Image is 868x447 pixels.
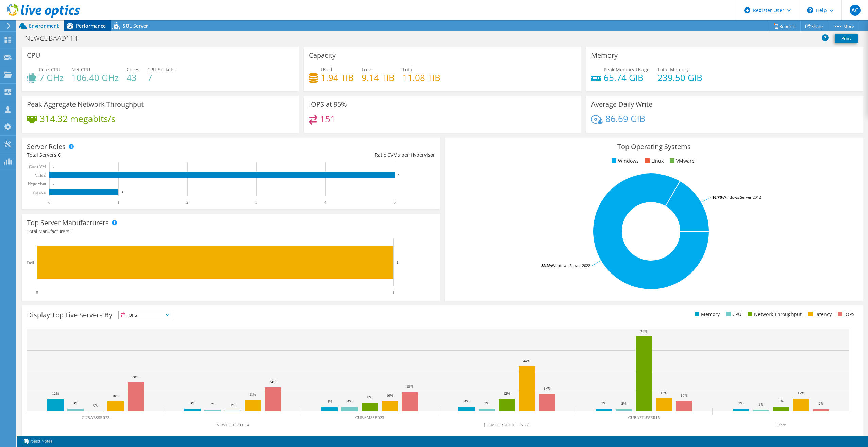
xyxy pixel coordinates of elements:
text: 1% [230,403,235,407]
text: 2% [819,401,824,405]
text: 2% [738,401,744,405]
text: 28% [132,375,139,379]
text: 3% [73,401,78,405]
span: Net CPU [71,66,90,73]
text: 2% [601,401,606,405]
text: 4% [327,399,332,403]
span: 1 [70,228,73,234]
h4: 7 GHz [39,74,64,81]
li: CPU [724,311,741,318]
h3: Memory [591,52,618,59]
text: 3 [255,200,257,205]
text: 12% [52,391,59,395]
text: CUBAFILESER15 [628,415,660,420]
a: Share [800,21,828,31]
text: 10% [681,393,687,397]
text: 10% [386,393,393,397]
text: 13% [661,391,667,395]
h3: Peak Aggregate Network Throughput [27,101,144,108]
span: 0 [388,152,390,158]
span: Environment [29,22,59,29]
text: Physical [32,190,46,195]
text: 0% [93,403,98,407]
span: SQL Server [123,22,148,29]
tspan: 83.3% [541,263,552,268]
li: Linux [643,157,664,165]
text: 3% [190,401,195,405]
h3: Capacity [309,52,336,59]
a: More [828,21,859,31]
text: 0 [53,165,54,168]
li: VMware [668,157,695,165]
span: Total [402,66,414,73]
h4: 9.14 TiB [362,74,395,81]
h3: IOPS at 95% [309,101,347,108]
tspan: Windows Server 2012 [723,195,761,200]
span: Used [321,66,332,73]
text: 2% [210,402,215,406]
h4: 151 [320,115,335,123]
text: 1 [392,290,394,295]
h1: NEWCUBAAD114 [22,35,88,42]
h3: Average Daily Write [591,101,652,108]
li: Network Throughput [746,311,802,318]
div: Total Servers: [27,151,231,159]
text: 12% [798,391,804,395]
li: IOPS [836,311,855,318]
text: 5% [779,399,784,403]
text: Virtual [35,173,47,178]
span: Performance [76,22,106,29]
text: 4 [324,200,327,205]
text: 11% [249,392,256,396]
text: Other [776,423,785,427]
svg: \n [807,7,813,13]
text: CUBAMSSER23 [355,415,384,420]
span: Peak Memory Usage [604,66,650,73]
text: Dell [27,260,34,265]
text: 1 [397,260,399,264]
span: AC [850,5,861,16]
text: 5 [398,173,400,177]
li: Memory [693,311,720,318]
text: 19% [406,384,413,388]
text: 1% [758,402,764,407]
text: 0 [36,290,38,295]
tspan: Windows Server 2022 [552,263,590,268]
text: CUBAESSER23 [82,415,109,420]
text: Hypervisor [28,181,46,186]
h3: Top Operating Systems [450,143,858,150]
h4: 314.32 megabits/s [40,115,115,122]
span: Free [362,66,371,73]
text: NEWCUBAAD114 [216,423,249,427]
text: 0 [48,200,50,205]
a: Project Notes [18,437,57,446]
text: 10% [112,394,119,398]
span: CPU Sockets [147,66,175,73]
h3: CPU [27,52,40,59]
text: 2 [186,200,188,205]
h4: 1.94 TiB [321,74,354,81]
div: Ratio: VMs per Hypervisor [231,151,435,159]
h4: Total Manufacturers: [27,228,435,235]
text: 4% [347,399,352,403]
span: IOPS [119,311,172,319]
tspan: 16.7% [712,195,723,200]
a: Print [835,34,858,43]
a: Reports [768,21,801,31]
text: Guest VM [29,164,46,169]
text: 24% [269,380,276,384]
span: Total Memory [657,66,689,73]
li: Windows [610,157,639,165]
h4: 239.50 GiB [657,74,702,81]
li: Latency [806,311,832,318]
text: 1 [122,191,123,194]
text: 74% [640,329,647,333]
span: Peak CPU [39,66,60,73]
text: 2% [621,401,627,405]
h4: 11.08 TiB [402,74,440,81]
h4: 43 [127,74,139,81]
text: 44% [523,359,530,363]
span: 6 [58,152,61,158]
text: [DEMOGRAPHIC_DATA] [484,423,529,427]
span: Cores [127,66,139,73]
